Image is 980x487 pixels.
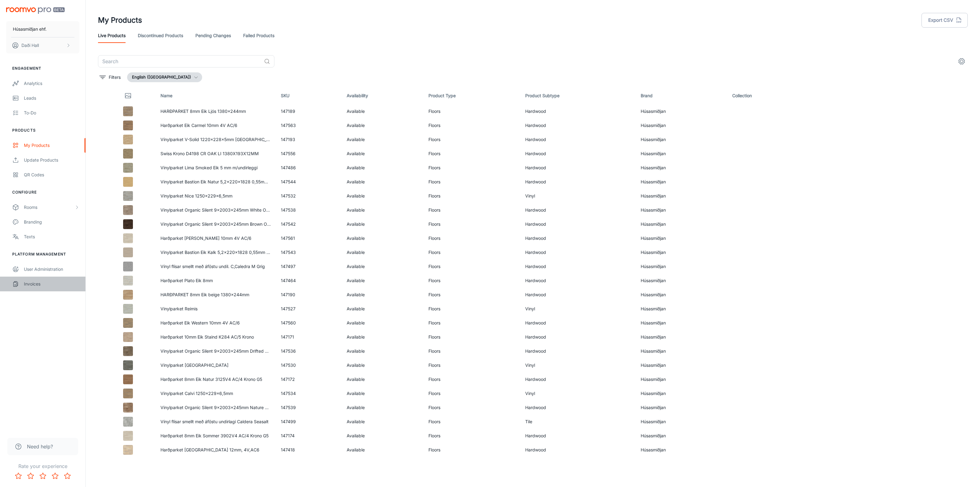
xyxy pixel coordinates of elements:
td: Available [342,429,424,443]
td: Available [342,330,424,344]
td: Húsasmiðjan [636,386,727,401]
td: Available [342,104,424,118]
td: Húsasmiðjan [636,330,727,344]
td: Húsasmiðjan [636,217,727,231]
div: My Products [24,142,79,149]
th: Name [156,87,276,104]
td: Floors [424,189,521,203]
td: Floors [424,429,521,443]
td: Vinyl [520,189,636,203]
td: Húsasmiðjan [636,259,727,274]
th: Brand [636,87,727,104]
div: Leads [24,95,79,102]
td: Available [342,147,424,161]
a: Harðparket 10mm Eik Staind K284 AC/5 Krono [160,334,254,339]
a: Vinylparket Bastion Eik Kalk 5,2x220x1828 0,55mm 10351262 [160,250,286,255]
button: English ([GEOGRAPHIC_DATA]) [127,72,202,82]
div: Rooms [24,204,74,211]
a: Vinylparket Nice 1250x229x6,5mm [160,193,232,198]
a: Harðparket Eik Western 10mm 4V AC/6 [160,320,240,325]
td: 147464 [276,274,342,288]
td: Floors [424,147,521,161]
p: Húsasmiðjan ehf. [13,26,47,33]
a: Vinylparket [GEOGRAPHIC_DATA] [160,362,228,368]
td: Hardwood [520,231,636,245]
p: Filters [109,74,121,81]
td: Available [342,288,424,302]
td: Hardwood [520,457,636,471]
td: Floors [424,302,521,316]
div: Invoices [24,281,79,287]
td: 147536 [276,344,342,358]
img: Roomvo PRO Beta [6,7,65,14]
a: Harðparket [PERSON_NAME] 10mm 4V AC/6 [160,236,251,241]
td: Floors [424,104,521,118]
td: Hardwood [520,104,636,118]
td: Floors [424,288,521,302]
td: Hardwood [520,147,636,161]
td: Available [342,217,424,231]
td: Floors [424,415,521,429]
th: Availability [342,87,424,104]
td: 147561 [276,231,342,245]
td: Floors [424,372,521,386]
button: Rate 5 star [61,470,73,482]
button: settings [956,55,968,67]
td: Floors [424,344,521,358]
td: Húsasmiðjan [636,161,727,175]
td: 147538 [276,203,342,217]
td: Available [342,175,424,189]
button: Export CSV [922,13,968,28]
td: Húsasmiðjan [636,302,727,316]
th: SKU [276,87,342,104]
span: Need help? [27,443,53,450]
button: Daði Hall [6,37,79,53]
td: Floors [424,386,521,401]
td: Floors [424,443,521,457]
td: Hardwood [520,245,636,259]
div: Analytics [24,80,79,87]
td: Available [342,189,424,203]
td: Húsasmiðjan [636,457,727,471]
svg: Thumbnail [124,92,132,99]
a: Vínyl flísar smellt með áföstu undil. C,Caledra M Grig [160,264,265,269]
a: Harðparket Eik Carmel 10mm 4V AC/6 [160,123,237,128]
a: Discontinued Products [138,28,183,43]
a: Vinylparket Lima Smoked Eik 5 mm m/undirleggi [160,165,258,170]
td: Húsasmiðjan [636,288,727,302]
td: Available [342,161,424,175]
td: Hardwood [520,274,636,288]
td: Húsasmiðjan [636,203,727,217]
a: Vinylparket Reimis [160,306,198,311]
td: Húsasmiðjan [636,189,727,203]
td: 147563 [276,118,342,132]
a: Vinylparket Calvi 1250x229x6,5mm [160,391,233,396]
td: Tile [520,415,636,429]
td: Húsasmiðjan [636,443,727,457]
td: Húsasmiðjan [636,274,727,288]
h1: My Products [98,15,142,26]
td: 147497 [276,259,342,274]
td: 147556 [276,147,342,161]
a: HARÐPARKET 8mm Eik Ljós 1380x244mm [160,109,246,114]
td: Available [342,132,424,147]
td: Húsasmiðjan [636,147,727,161]
td: 147530 [276,358,342,372]
td: Húsasmiðjan [636,245,727,259]
a: Harðparket 8mm Eik Sommer 3902V4 AC/4 Krono G5 [160,433,269,438]
td: Húsasmiðjan [636,104,727,118]
td: Available [342,344,424,358]
td: Floors [424,161,521,175]
a: Vinylparket Organic Silent 9x2003x245mm White Oak 354 [160,207,280,213]
td: Floors [424,358,521,372]
input: Search [98,55,262,67]
td: Available [342,259,424,274]
div: Update Products [24,157,79,163]
button: Húsasmiðjan ehf. [6,21,79,37]
td: 147539 [276,401,342,415]
td: Available [342,358,424,372]
a: Harðparket 8mm Eik Natur 3125V4 AC/4 Krono G5 [160,377,262,382]
td: Available [342,415,424,429]
th: Product Subtype [520,87,636,104]
td: Hardwood [520,203,636,217]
